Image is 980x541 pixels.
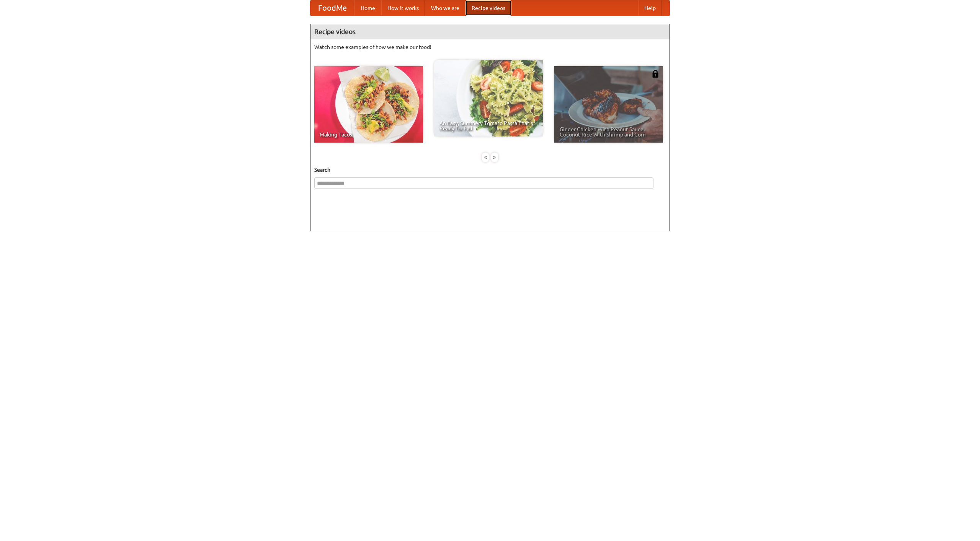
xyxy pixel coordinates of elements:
a: An Easy, Summery Tomato Pasta That's Ready for Fall [434,60,543,136]
p: Watch some examples of how we make our food! [314,43,666,51]
a: Who we are [425,0,465,16]
h5: Search [314,166,666,174]
a: FoodMe [310,0,354,16]
a: Help [638,0,662,16]
a: Home [354,0,381,16]
img: 483408.png [652,70,659,78]
a: Making Tacos [314,66,423,143]
h4: Recipe videos [310,24,670,39]
div: « [482,153,489,162]
a: How it works [381,0,425,16]
span: Making Tacos [320,132,418,137]
a: Recipe videos [465,0,511,16]
div: » [491,153,498,162]
span: An Easy, Summery Tomato Pasta That's Ready for Fall [439,120,537,131]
